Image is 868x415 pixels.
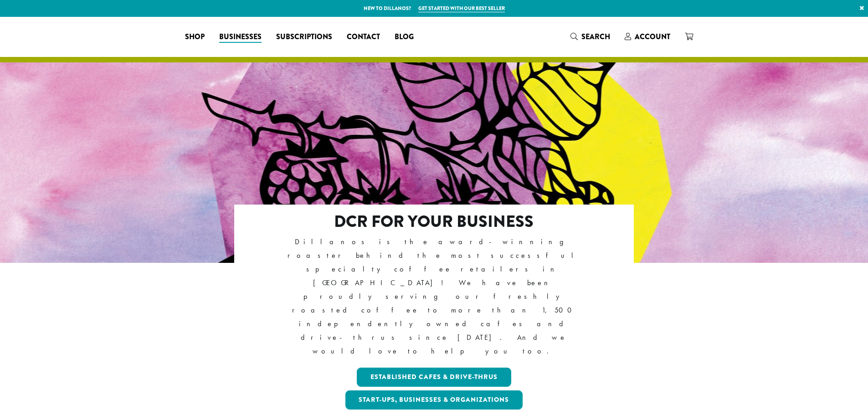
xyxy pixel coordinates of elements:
[273,235,595,359] p: Dillanos is the award-winning roaster behind the most successful specialty coffee retailers in [G...
[635,31,670,42] span: Account
[563,29,617,44] a: Search
[347,31,380,43] span: Contact
[276,31,332,43] span: Subscriptions
[345,390,523,410] a: Start-ups, Businesses & Organizations
[273,212,595,231] h2: DCR FOR YOUR BUSINESS
[178,30,212,44] a: Shop
[395,31,414,43] span: Blog
[219,31,262,43] span: Businesses
[357,368,511,387] a: Established Cafes & Drive-Thrus
[185,31,205,43] span: Shop
[581,31,610,42] span: Search
[418,5,505,12] a: Get started with our best seller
